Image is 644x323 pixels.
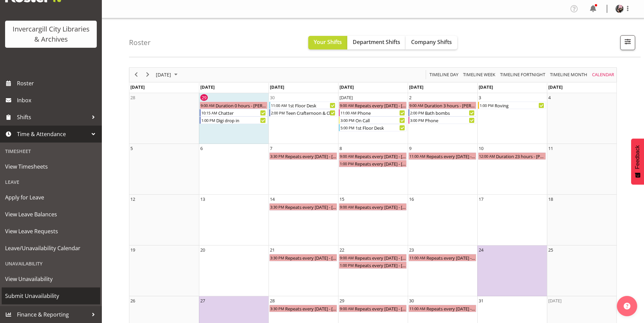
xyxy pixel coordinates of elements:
[495,153,546,159] div: Duration 23 hours - [PERSON_NAME]
[354,160,406,167] div: Repeats every [DATE] - [PERSON_NAME]
[215,102,267,109] div: Duration 0 hours - [PERSON_NAME]
[270,203,284,210] div: 3:30 PM
[129,144,199,195] td: Sunday, October 5, 2025
[424,109,476,116] div: Bath bombs
[354,102,406,109] div: Repeats every [DATE] - [PERSON_NAME]
[479,297,483,304] div: 31
[339,305,407,312] div: Repeats every wednesday - Keyu Chen Begin From Wednesday, October 29, 2025 at 9:00:00 AM GMT+13:0...
[338,144,408,195] td: Wednesday, October 8, 2025
[548,297,562,304] div: [DATE]
[17,112,88,122] span: Shifts
[411,38,452,46] span: Company Shifts
[347,36,406,49] button: Department Shifts
[409,254,426,261] div: 11:00 AM
[547,144,617,195] td: Saturday, October 11, 2025
[2,206,100,223] a: View Leave Balances
[17,95,98,105] span: Inbox
[409,246,414,253] div: 23
[2,144,100,158] div: Timesheet
[477,144,547,195] td: Friday, October 10, 2025
[548,84,563,90] span: [DATE]
[130,68,142,82] div: previous period
[408,195,477,245] td: Thursday, October 16, 2025
[340,109,357,116] div: 11:00 AM
[339,261,407,269] div: Repeats every wednesday - Keyu Chen Begin From Wednesday, October 22, 2025 at 1:00:00 PM GMT+13:0...
[153,68,182,82] div: October 2025
[354,153,406,159] div: Repeats every [DATE] - [PERSON_NAME]
[408,144,477,195] td: Thursday, October 9, 2025
[624,303,630,309] img: help-xxl-2.png
[132,70,141,79] button: Previous
[339,124,407,131] div: 1st Floor Desk Begin From Wednesday, October 1, 2025 at 5:00:00 PM GMT+13:00 Ends At Wednesday, O...
[339,102,354,109] div: 9:00 AM
[591,70,615,79] span: calendar
[269,93,338,144] td: Tuesday, September 30, 2025
[479,246,483,253] div: 24
[548,246,553,253] div: 25
[354,262,406,268] div: Repeats every [DATE] - [PERSON_NAME]
[284,153,337,159] div: Repeats every [DATE] - [PERSON_NAME]
[408,93,477,144] td: Thursday, October 2, 2025
[408,152,476,160] div: Repeats every thursday - Keyu Chen Begin From Thursday, October 9, 2025 at 11:00:00 AM GMT+13:00 ...
[142,68,153,82] div: next period
[270,94,275,101] div: 30
[424,102,476,109] div: Duration 3 hours - [PERSON_NAME]
[130,297,135,304] div: 26
[2,158,100,175] a: View Timesheets
[479,84,493,90] span: [DATE]
[5,192,97,202] span: Apply for Leave
[17,309,88,320] span: Finance & Reporting
[130,145,133,152] div: 5
[130,94,135,101] div: 28
[200,297,205,304] div: 27
[339,94,353,101] div: [DATE]
[270,102,287,109] div: 11:00 AM
[339,203,407,211] div: Repeats every wednesday - Keyu Chen Begin From Wednesday, October 15, 2025 at 9:00:00 AM GMT+13:0...
[615,5,624,13] img: keyu-chenf658e1896ed4c5c14a0b283e0d53a179.png
[548,145,553,152] div: 11
[269,305,337,312] div: Repeats every tuesday - Keyu Chen Begin From Tuesday, October 28, 2025 at 3:30:00 PM GMT+13:00 En...
[477,93,547,144] td: Friday, October 3, 2025
[2,175,100,189] div: Leave
[143,70,152,79] button: Next
[631,138,644,185] button: Feedback - Show survey
[308,36,347,49] button: Your Shifts
[287,102,337,109] div: 1st Floor Desk
[339,109,407,116] div: Phone Begin From Wednesday, October 1, 2025 at 11:00:00 AM GMT+13:00 Ends At Wednesday, October 1...
[478,102,546,109] div: Roving Begin From Friday, October 3, 2025 at 1:00:00 PM GMT+13:00 Ends At Friday, October 3, 2025...
[409,94,411,101] div: 2
[12,24,90,44] div: Invercargill City Libraries & Archives
[270,305,284,312] div: 3:30 PM
[339,196,344,202] div: 15
[269,152,337,160] div: Repeats every tuesday - Keyu Chen Begin From Tuesday, October 7, 2025 at 3:30:00 PM GMT+13:00 End...
[340,117,355,124] div: 3:00 PM
[270,109,285,116] div: 2:00 PM
[200,102,268,109] div: Duration 0 hours - Keyu Chen Begin From Monday, September 29, 2025 at 9:00:00 AM GMT+13:00 Ends A...
[409,109,424,116] div: 2:00 PM
[5,274,97,284] span: View Unavailability
[408,305,476,312] div: Repeats every thursday - Keyu Chen Begin From Thursday, October 30, 2025 at 11:00:00 AM GMT+13:00...
[426,153,476,159] div: Repeats every [DATE] - [PERSON_NAME]
[338,195,408,245] td: Wednesday, October 15, 2025
[353,38,400,46] span: Department Shifts
[462,70,496,79] span: Timeline Week
[409,305,426,312] div: 11:00 AM
[428,70,460,79] button: Timeline Day
[200,145,203,152] div: 6
[200,102,215,109] div: 9:00 AM
[548,94,551,101] div: 4
[408,116,476,124] div: Phone Begin From Thursday, October 2, 2025 at 3:00:00 PM GMT+13:00 Ends At Thursday, October 2, 2...
[17,129,88,139] span: Time & Attendance
[591,70,615,79] button: Month
[339,102,407,109] div: Repeats every wednesday - Keyu Chen Begin From Wednesday, October 1, 2025 at 9:00:00 AM GMT+13:00...
[409,84,423,90] span: [DATE]
[270,246,275,253] div: 21
[270,297,275,304] div: 28
[339,152,407,160] div: Repeats every wednesday - Keyu Chen Begin From Wednesday, October 8, 2025 at 9:00:00 AM GMT+13:00...
[201,117,216,124] div: 1:00 PM
[200,109,268,116] div: Chatter Begin From Monday, September 29, 2025 at 10:15:00 AM GMT+13:00 Ends At Monday, September ...
[549,70,588,79] span: Timeline Month
[547,245,617,296] td: Saturday, October 25, 2025
[339,160,407,167] div: Repeats every wednesday - Keyu Chen Begin From Wednesday, October 8, 2025 at 1:00:00 PM GMT+13:00...
[620,35,635,50] button: Filter Shifts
